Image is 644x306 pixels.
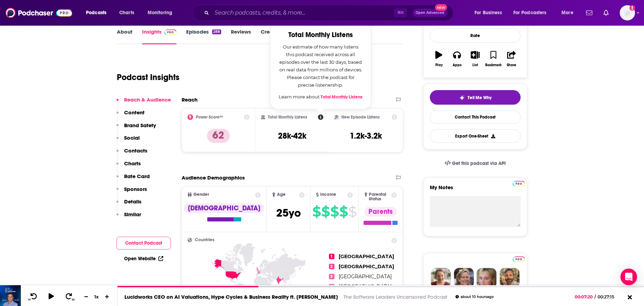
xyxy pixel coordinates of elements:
span: 00:07:20 [575,294,594,299]
a: Open Website [124,256,163,262]
button: Show profile menu [620,5,635,20]
span: Open Advanced [416,11,444,15]
button: Bookmark [484,46,502,71]
input: Search podcasts, credits, & more... [212,7,394,18]
button: Contacts [116,147,147,160]
span: Monitoring [148,8,172,18]
div: List [472,63,478,67]
button: Contact Podcast [116,237,171,250]
h2: Reach [182,96,198,103]
a: Pro website [513,255,525,262]
a: InsightsPodchaser Pro [142,28,176,44]
button: Similar [116,211,141,224]
a: Lucidworks CEO on AI Valuations, Hype Cycles & Business Reality ft. [PERSON_NAME] [124,294,338,300]
a: Charts [115,7,138,18]
a: Contact This Podcast [430,110,521,124]
a: Credits5 [261,28,286,44]
span: Parental Status [369,192,390,201]
button: Export One-Sheet [430,129,521,143]
img: Barbara Profile [454,268,474,288]
button: Apps [448,46,466,71]
div: Search podcasts, credits, & more... [199,5,460,21]
svg: Add a profile image [629,5,635,11]
button: List [466,46,484,71]
span: 25 yo [276,206,301,220]
div: 1 x [91,294,103,299]
a: Show notifications dropdown [601,7,611,19]
div: [DEMOGRAPHIC_DATA] [184,203,264,213]
button: Brand Safety [116,122,156,135]
h3: 28k-42k [278,131,306,141]
button: tell me why sparkleTell Me Why [430,90,521,105]
span: Get this podcast via API [452,160,506,166]
p: Our estimate of how many listens this podcast received across all episodes over the last 30 days,... [279,43,363,89]
p: Learn more about [279,93,363,101]
img: Sydney Profile [431,268,451,288]
button: Details [116,198,141,211]
p: Social [124,134,140,141]
a: Total Monthly Listens [321,94,363,100]
span: Gender [193,192,209,197]
img: Podchaser Pro [513,256,525,262]
span: Podcasts [86,8,106,18]
p: Content [124,109,145,116]
label: My Notes [430,184,521,196]
span: $ [321,206,330,217]
span: Charts [119,8,134,18]
p: Contacts [124,147,147,154]
span: Age [277,192,286,197]
img: Jon Profile [499,268,520,288]
span: $ [348,206,356,217]
button: 10 [27,292,40,301]
div: Share [507,63,516,67]
button: Share [503,46,521,71]
span: [GEOGRAPHIC_DATA] [339,253,394,260]
button: Play [430,46,448,71]
span: $ [312,206,321,217]
button: 30 [63,292,76,301]
button: Social [116,134,140,147]
h1: Podcast Insights [117,72,180,82]
p: Details [124,198,141,205]
h2: Audience Demographics [182,174,245,181]
p: Similar [124,211,141,218]
button: open menu [470,7,511,18]
h2: Power Score™ [196,115,223,120]
a: Episodes288 [186,28,221,44]
button: Open AdvancedNew [412,9,447,17]
span: [GEOGRAPHIC_DATA] [339,263,394,270]
button: Charts [116,160,141,173]
span: For Podcasters [513,8,547,18]
a: Pro website [513,180,525,186]
span: Logged in as kindrieri [620,5,635,20]
div: Rate [430,28,521,43]
span: New [435,4,447,11]
div: Open Intercom Messenger [620,269,637,285]
button: Rate Card [116,173,150,186]
p: Brand Safety [124,122,156,129]
h2: Total Monthly Listens [268,115,307,120]
p: 62 [207,129,230,143]
button: open menu [557,7,582,18]
span: 00:27:15 [596,294,621,299]
img: Podchaser - Follow, Share and Rate Podcasts [6,6,72,19]
span: Income [320,192,336,197]
div: Parents [364,207,397,217]
h2: New Episode Listens [341,115,380,120]
img: Jules Profile [477,268,497,288]
p: Reach & Audience [124,96,171,103]
span: 10 [28,298,31,301]
span: [GEOGRAPHIC_DATA] [339,283,392,290]
span: Countries [195,238,215,242]
a: Reviews [231,28,251,44]
img: Podchaser Pro [164,29,176,35]
span: 2 [329,264,334,269]
span: 4 [329,284,334,289]
button: open menu [81,7,115,18]
span: 3 [329,274,334,279]
span: [GEOGRAPHIC_DATA] [339,273,392,280]
span: Tell Me Why [468,95,491,100]
img: User Profile [620,5,635,20]
div: 288 [212,29,221,34]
